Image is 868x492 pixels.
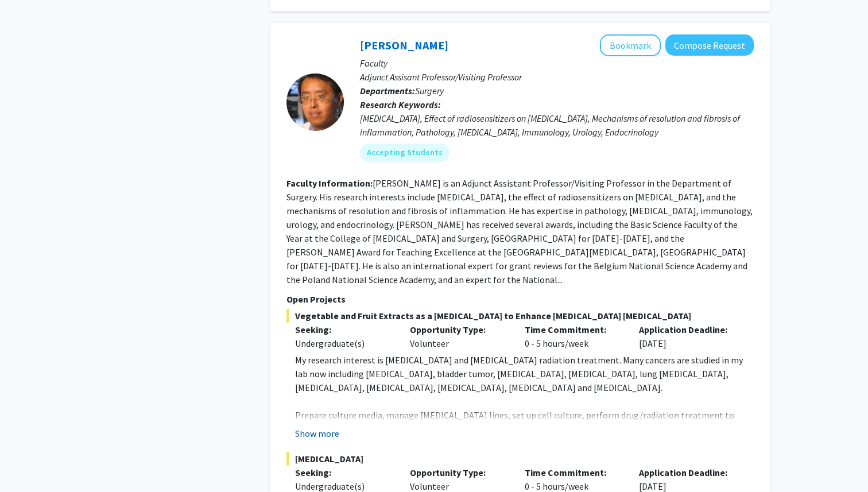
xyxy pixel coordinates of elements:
div: Undergraduate(s) [295,336,393,350]
a: [PERSON_NAME] [360,38,448,52]
p: Time Commitment: [525,323,622,336]
b: Research Keywords: [360,99,441,110]
button: Add Yujiang Fang to Bookmarks [600,34,661,56]
p: Faculty [360,56,754,70]
p: Opportunity Type: [410,466,507,479]
span: Surgery [415,85,444,96]
button: Show more [295,427,339,440]
div: 0 - 5 hours/week [516,323,631,350]
span: [MEDICAL_DATA] [286,452,754,466]
span: Vegetable and Fruit Extracts as a [MEDICAL_DATA] to Enhance [MEDICAL_DATA] [MEDICAL_DATA] [286,309,754,323]
p: Seeking: [295,466,393,479]
p: Open Projects [286,292,754,306]
div: [DATE] [630,323,745,350]
span: Prepare culture media, manage [MEDICAL_DATA] lines, set up cell culture, perform drug/radiation t... [295,409,741,448]
div: Volunteer [401,323,516,350]
b: Departments: [360,85,415,96]
button: Compose Request to Yujiang Fang [665,34,754,56]
p: Seeking: [295,323,393,336]
p: Time Commitment: [525,466,622,479]
fg-read-more: [PERSON_NAME] is an Adjunct Assistant Professor/Visiting Professor in the Department of Surgery. ... [286,177,753,285]
p: Application Deadline: [639,466,737,479]
b: Faculty Information: [286,177,373,189]
mat-chip: Accepting Students [360,144,449,162]
p: Adjunct Assisant Professor/Visiting Professor [360,70,754,84]
p: Application Deadline: [639,323,737,336]
p: Opportunity Type: [410,323,507,336]
div: [MEDICAL_DATA], Effect of radiosensitizers on [MEDICAL_DATA], Mechanisms of resolution and fibros... [360,111,754,139]
iframe: Chat [9,440,49,483]
span: My research interest is [MEDICAL_DATA] and [MEDICAL_DATA] radiation treatment. Many cancers are s... [295,354,743,393]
